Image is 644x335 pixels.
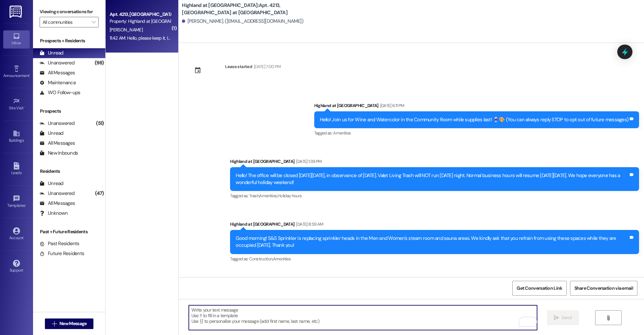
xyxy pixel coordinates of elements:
div: Maintenance [40,79,76,86]
a: Inbox [3,30,30,48]
div: Tagged as: [314,128,639,138]
div: Hello! Join us for Wine and Watercolor in the Community Room while supplies last! 🍷🎨 (You can alw... [320,116,629,123]
span: Amenities , [259,193,278,199]
div: Tagged as: [230,254,639,264]
div: (47) [93,188,105,199]
span: Trash , [249,193,259,199]
b: Highland at [GEOGRAPHIC_DATA]: Apt. 4213, [GEOGRAPHIC_DATA] at [GEOGRAPHIC_DATA] [182,2,314,16]
div: Unanswered [40,120,75,127]
div: WO Follow-ups [40,89,80,96]
i:  [92,19,95,25]
a: Account [3,225,30,243]
span: Amenities [333,130,351,136]
div: [DATE] 7:00 PM [252,63,281,70]
div: Unanswered [40,190,75,197]
div: (98) [93,58,105,68]
div: Unread [40,130,63,137]
div: Past Residents [40,240,80,247]
button: Send [547,310,579,325]
button: Share Conversation via email [570,281,637,296]
div: Residents [33,168,105,175]
div: All Messages [40,200,75,207]
div: New Inbounds [40,150,78,157]
div: Hello! The office will be closed [DATE][DATE], in observance of [DATE]. Valet Living Trash will N... [236,172,628,186]
i:  [554,315,559,320]
span: • [24,105,25,109]
textarea: To enrich screen reader interactions, please activate Accessibility in Grammarly extension settings [189,305,537,330]
button: New Message [45,318,94,329]
div: [DATE] 6:11 PM [379,102,404,109]
i:  [52,321,57,326]
a: Leads [3,160,30,178]
div: Prospects + Residents [33,37,105,44]
span: Share Conversation via email [574,285,633,292]
div: Good morning! S&S Sprinkler is replacing sprinkler heads in the Men and Women's steam room and sa... [236,235,628,249]
button: Get Conversation Link [512,281,566,296]
div: Highland at [GEOGRAPHIC_DATA] [230,221,639,230]
div: Prospects [33,108,105,115]
div: All Messages [40,69,75,76]
div: [DATE] 8:59 AM [294,221,323,228]
span: Get Conversation Link [517,285,562,292]
a: Templates • [3,193,30,211]
a: Buildings [3,128,30,146]
span: • [29,72,30,77]
div: Unknown [40,210,68,217]
div: Property: Highland at [GEOGRAPHIC_DATA] [110,18,171,25]
div: Past + Future Residents [33,228,105,235]
a: Site Visit • [3,95,30,113]
div: Highland at [GEOGRAPHIC_DATA] [314,102,639,111]
div: Tagged as: [230,191,639,201]
div: Unread [40,50,63,56]
span: Construction , [249,256,273,262]
span: Amenities [273,256,291,262]
div: Lease started [225,63,252,70]
div: 11:42 AM: Hello, please keep it, I will swing by the office later [DATE] [110,35,235,41]
span: Holiday hours [278,193,302,199]
a: Support [3,258,30,276]
input: All communities [43,17,88,27]
span: New Message [59,320,86,327]
div: Unread [40,180,63,187]
div: Apt. 4213, [GEOGRAPHIC_DATA] at [GEOGRAPHIC_DATA] [110,11,171,18]
div: [DATE] 1:39 PM [294,158,322,165]
div: Highland at [GEOGRAPHIC_DATA] [230,158,639,167]
div: Future Residents [40,250,84,257]
div: (51) [94,118,105,129]
span: • [25,202,26,207]
div: [PERSON_NAME]. ([EMAIL_ADDRESS][DOMAIN_NAME]) [182,18,303,25]
span: [PERSON_NAME] [110,27,143,33]
div: All Messages [40,140,75,147]
label: Viewing conversations for [40,7,99,17]
div: Unanswered [40,59,75,66]
span: Send [561,314,572,321]
i:  [606,315,611,320]
img: ResiDesk Logo [10,6,23,18]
